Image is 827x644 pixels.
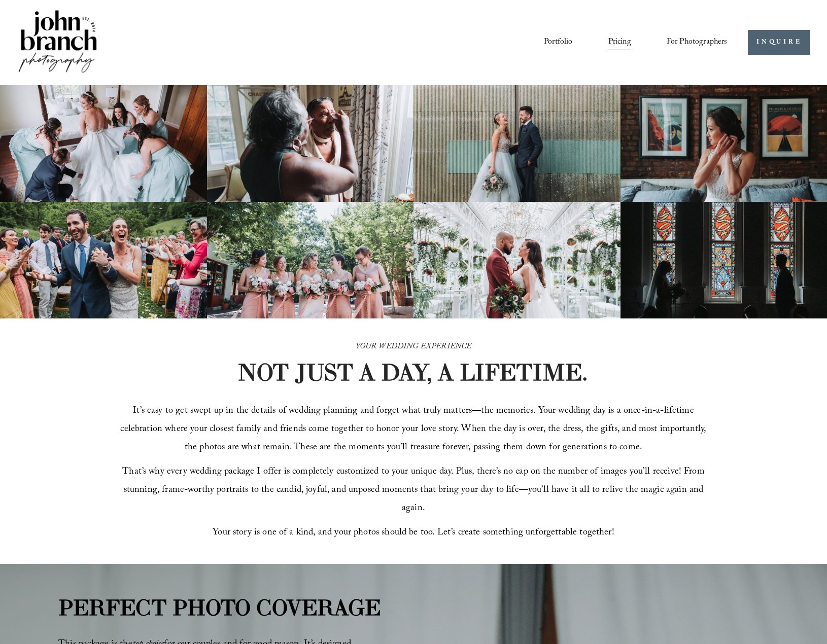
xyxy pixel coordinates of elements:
[544,34,572,51] a: Portfolio
[413,85,621,202] img: A bride and groom standing together, laughing, with the bride holding a bouquet in front of a cor...
[120,404,709,456] span: It’s easy to get swept up in the details of wedding planning and forget what truly matters—the me...
[58,593,381,621] strong: PERFECT PHOTO COVERAGE
[17,8,99,77] img: John Branch IV Photography
[748,30,810,55] a: INQUIRE
[207,202,414,318] img: A bride and four bridesmaids in pink dresses, holding bouquets with pink and white flowers, smili...
[213,525,614,541] span: Your story is one of a kind, and your photos should be too. Let’s create something unforgettable ...
[237,357,588,387] strong: NOT JUST A DAY, A LIFETIME.
[413,202,621,318] img: Bride and groom standing in an elegant greenhouse with chandeliers and lush greenery.
[122,464,707,517] span: That’s why every wedding package I offer is completely customized to your unique day. Plus, there...
[356,340,472,354] em: YOUR WEDDING EXPERIENCE
[667,34,728,50] span: For Photographers
[207,85,414,202] img: Woman applying makeup to another woman near a window with floral curtains and autumn flowers.
[667,34,728,51] a: folder dropdown
[608,34,631,51] a: Pricing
